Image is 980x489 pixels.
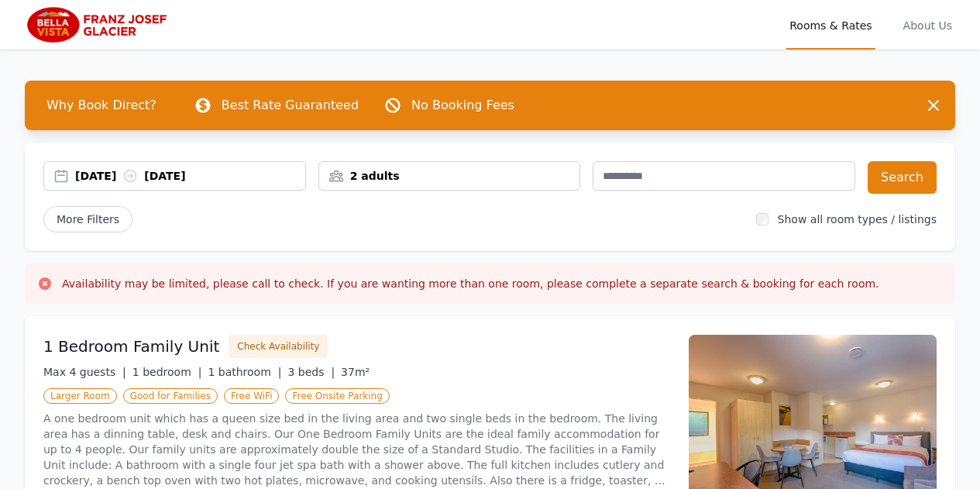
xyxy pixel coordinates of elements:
[43,366,126,378] span: Max 4 guests |
[868,161,937,194] button: Search
[411,96,514,115] p: No Booking Fees
[778,213,937,226] label: Show all room types / listings
[285,388,389,404] span: Free Onsite Parking
[123,388,218,404] span: Good for Families
[132,366,202,378] span: 1 bedroom |
[287,366,335,378] span: 3 beds |
[43,411,670,488] p: A one bedroom unit which has a queen size bed in the living area and two single beds in the bedro...
[224,388,280,404] span: Free WiFi
[43,206,132,232] span: More Filters
[43,336,219,357] h3: 1 Bedroom Family Unit
[222,96,359,115] p: Best Rate Guaranteed
[25,6,174,43] img: Bella Vista Franz Josef Glacier
[208,366,281,378] span: 1 bathroom |
[75,168,305,184] div: [DATE] [DATE]
[43,388,117,404] span: Larger Room
[319,168,580,184] div: 2 adults
[229,335,328,358] button: Check Availability
[341,366,370,378] span: 37m²
[62,276,879,291] h3: Availability may be limited, please call to check. If you are wanting more than one room, please ...
[34,90,169,121] span: Why Book Direct?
